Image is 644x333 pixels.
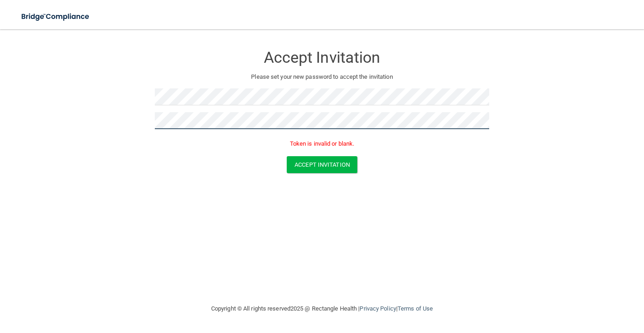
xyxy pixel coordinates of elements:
p: Please set your new password to accept the invitation [162,71,482,82]
img: bridge_compliance_login_screen.278c3ca4.svg [14,7,98,26]
a: Terms of Use [398,305,433,312]
button: Accept Invitation [287,156,357,173]
p: Token is invalid or blank. [155,138,489,149]
iframe: Drift Widget Chat Controller [486,274,633,311]
a: Privacy Policy [360,305,396,312]
div: Copyright © All rights reserved 2025 @ Rectangle Health | | [155,294,489,323]
h3: Accept Invitation [155,49,489,66]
